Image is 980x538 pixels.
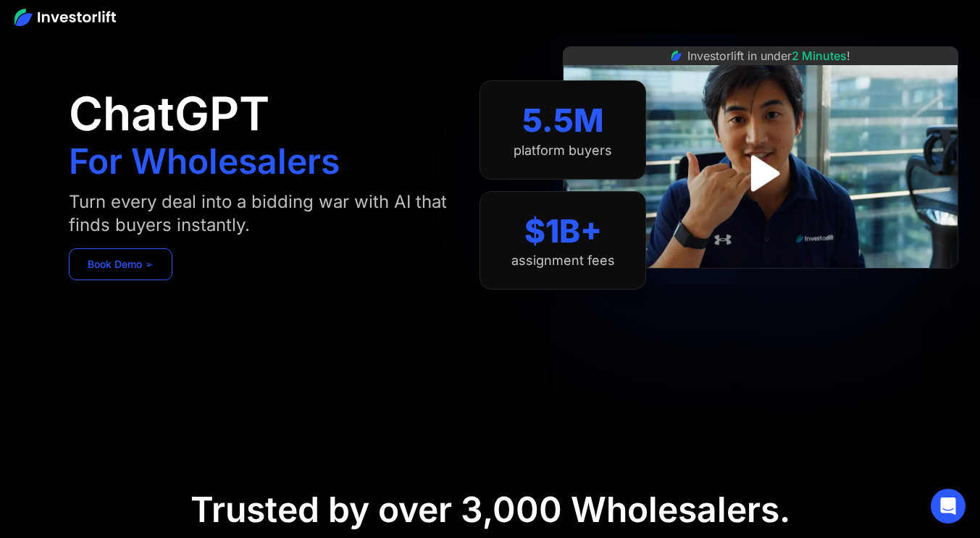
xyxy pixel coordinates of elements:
[522,101,604,140] div: 5.5M
[792,49,847,63] span: 2 Minutes
[511,253,615,269] div: assignment fees
[69,190,451,237] div: Turn every deal into a bidding war with AI that finds buyers instantly.
[69,144,340,179] h1: For Wholesalers
[190,489,790,531] div: Trusted by over 3,000 Wholesalers.
[524,212,602,251] div: $1B+
[729,141,793,206] a: open lightbox
[652,276,869,293] iframe: Customer reviews powered by Trustpilot
[514,143,612,159] div: platform buyers
[687,47,850,64] div: Investorlift in under !
[69,248,172,280] a: Book Demo ➢
[69,91,269,137] h1: ChatGPT
[931,489,966,524] div: Open Intercom Messenger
